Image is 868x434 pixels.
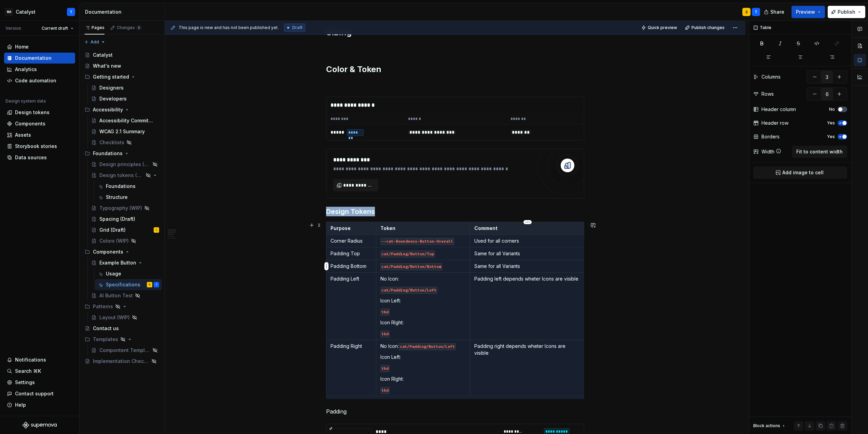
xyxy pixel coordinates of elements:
div: Components [15,120,45,127]
a: Contact us [82,323,162,334]
a: Design tokens [4,107,75,118]
a: AI Button Test [88,290,162,301]
p: Same for all Variants [474,250,581,257]
code: tbd [380,330,390,338]
a: What's new [82,60,162,71]
div: Specifications [106,281,140,288]
p: Icon Left: [380,297,466,304]
div: L [156,227,157,233]
div: Patterns [93,303,113,310]
div: Spacing (Draft) [99,216,135,222]
div: What's new [93,63,121,69]
code: tbd [380,309,390,316]
div: Implementation Checklist [93,358,149,365]
p: Padding [326,407,584,416]
div: T [156,281,157,288]
a: Compontent Template [88,345,162,356]
a: Example Button [88,257,162,268]
span: Fit to content width [796,148,843,155]
p: Icon RIght: [380,376,466,382]
a: Code automation [4,75,75,86]
a: Design tokens (WIP) [88,170,162,181]
span: Share [770,9,784,15]
div: Foundations [93,150,123,157]
div: Templates [82,334,162,345]
span: Quick preview [648,25,677,30]
div: Design tokens [15,109,50,116]
button: Add image to cell [753,166,847,179]
div: Accessibility [82,104,162,115]
div: Checklists [99,139,124,146]
div: Assets [15,132,31,138]
p: Padding Left [331,275,372,282]
a: Assets [4,130,75,140]
button: Add [82,37,108,47]
div: Header row [761,120,788,126]
code: cat/Padding/Button/Left [399,343,456,350]
button: Search ⌘K [4,366,75,377]
span: This page is new and has not been published yet. [179,25,279,30]
span: Draft [292,25,303,30]
button: Quick preview [639,23,680,32]
div: Page tree [82,50,162,367]
div: S [149,281,151,288]
div: Layout (WIP) [99,314,130,321]
div: Developers [99,95,127,102]
a: Colors (WIP) [88,235,162,246]
label: No [829,107,835,112]
div: AI Button Test [99,292,133,299]
label: Yes [827,134,835,139]
p: Used for all corners [474,238,581,244]
p: Padding Right [331,343,372,350]
code: cat/Padding/Button/Bottom [380,263,442,270]
a: Spacing (Draft) [88,214,162,225]
button: Publish changes [683,23,728,32]
div: Block actions [753,423,780,429]
a: Components [4,118,75,129]
div: Templates [93,336,118,343]
div: Block actions [753,421,786,431]
div: S [745,9,748,15]
div: Code automation [15,77,56,84]
p: Corner Radius [331,238,372,244]
button: Help [4,399,75,410]
code: --cat-Roundness-Button-Overall [380,238,454,245]
a: Documentation [4,53,75,64]
div: Header column [761,106,796,113]
button: Notifications [4,354,75,365]
div: Components [82,246,162,257]
div: Changes [117,25,142,30]
div: Structure [106,194,128,201]
a: Analytics [4,64,75,75]
a: Designers [88,82,162,93]
div: Analytics [15,66,37,73]
a: Data sources [4,152,75,163]
div: Typography (WIP) [99,205,142,212]
div: Getting started [82,71,162,82]
div: Documentation [15,55,52,62]
div: Version [5,26,21,31]
span: Publish [838,9,855,15]
code: cat/Padding/Button/Top [380,250,435,258]
div: T [70,9,72,15]
div: Catalyst [93,52,113,58]
div: Patterns [82,301,162,312]
div: Foundations [82,148,162,159]
a: Usage [95,268,162,279]
button: Fit to content width [792,146,847,158]
span: Preview [796,9,815,15]
p: Padding Bottom [331,263,372,270]
button: Current draft [39,24,76,33]
button: MACatalystT [1,4,78,19]
p: Comment [474,225,581,232]
div: Search ⌘K [15,368,41,375]
div: Documentation [85,9,162,15]
button: Preview [792,6,825,18]
svg: Supernova Logo [23,422,57,429]
div: WCAG 2.1 Summary [99,128,145,135]
p: Padding Top [331,250,372,257]
a: Catalyst [82,50,162,60]
div: Foundations [106,183,136,190]
div: Columns [761,73,781,80]
div: Contact us [93,325,119,332]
